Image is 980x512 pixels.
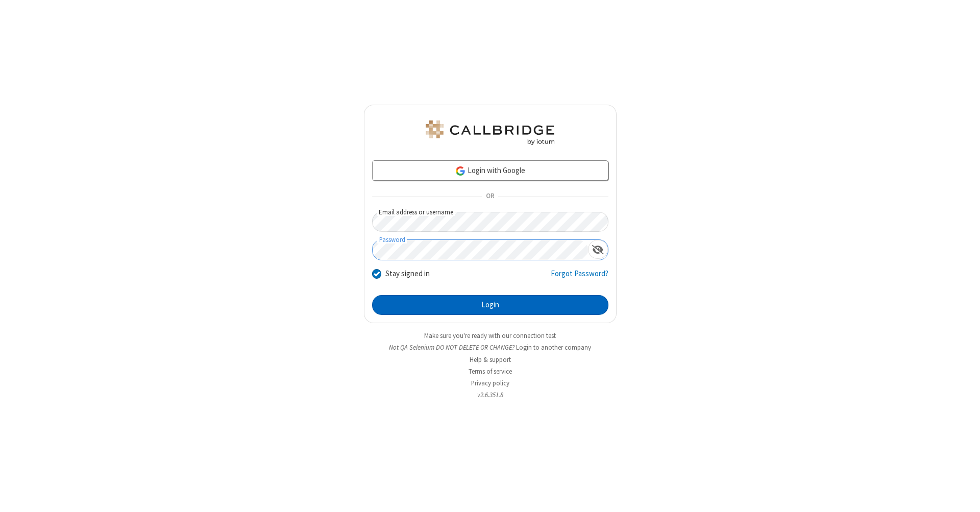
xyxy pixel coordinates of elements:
[470,355,511,364] a: Help & support
[372,295,608,315] button: Login
[482,189,498,204] span: OR
[364,343,617,352] li: Not QA Selenium DO NOT DELETE OR CHANGE?
[385,268,430,280] label: Stay signed in
[364,390,617,400] li: v2.6.351.8
[424,120,556,145] img: QA Selenium DO NOT DELETE OR CHANGE
[588,240,608,259] div: Show password
[372,212,608,232] input: Email address or username
[551,268,608,287] a: Forgot Password?
[424,331,556,340] a: Make sure you're ready with our connection test
[469,367,512,376] a: Terms of service
[373,240,588,260] input: Password
[516,343,591,352] button: Login to another company
[455,165,466,177] img: google-icon.png
[471,379,509,387] a: Privacy policy
[372,160,608,181] a: Login with Google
